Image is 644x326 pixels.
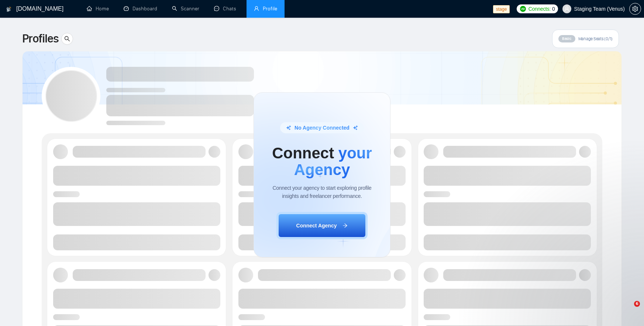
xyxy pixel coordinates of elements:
[353,125,358,130] img: sparkle
[263,6,277,12] span: Profile
[528,5,551,13] span: Connects:
[634,301,640,307] span: 6
[124,6,157,12] a: dashboardDashboard
[272,145,372,178] h1: Connect
[272,184,372,200] div: Connect your agency to start exploring profile insights and freelancer performance.
[552,5,555,13] span: 0
[214,6,239,12] a: messageChats
[296,222,337,230] span: Connect Agency
[342,223,348,228] span: arrow-right
[520,6,526,12] img: upwork-logo.png
[254,6,259,11] span: user
[629,3,641,15] button: setting
[294,144,372,178] span: your Agency
[295,124,349,132] span: No Agency Connected
[6,3,11,15] img: logo
[630,6,641,12] span: setting
[493,5,510,13] span: stage
[629,6,641,12] a: setting
[276,212,368,239] button: Connect Agencyarrow-right
[619,301,637,319] iframe: Intercom live chat
[564,6,569,11] span: user
[172,6,199,12] a: searchScanner
[286,125,291,130] img: sparkle
[87,6,109,12] a: homeHome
